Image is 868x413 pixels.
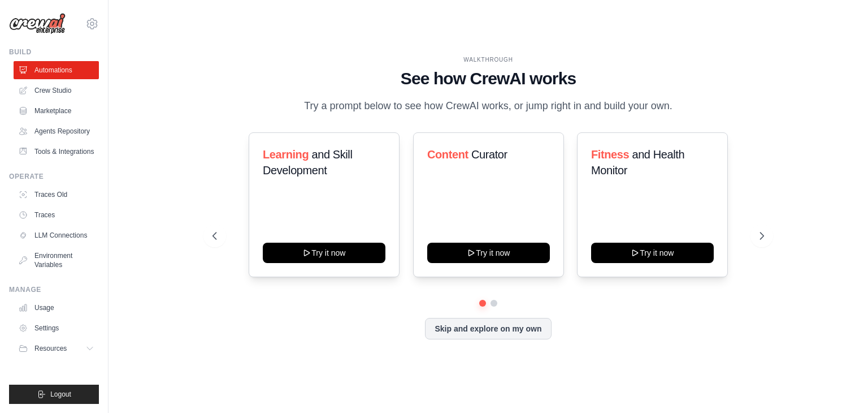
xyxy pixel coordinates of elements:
span: Learning [263,148,309,161]
a: Traces [14,206,99,224]
span: Resources [34,344,67,353]
span: Fitness [591,148,629,161]
span: Logout [50,390,71,399]
img: Logo [9,13,66,35]
button: Try it now [427,243,550,263]
h1: See how CrewAI works [212,68,764,89]
button: Try it now [263,243,385,263]
button: Skip and explore on my own [425,318,551,339]
a: Tools & Integrations [14,143,99,161]
span: Content [427,148,468,161]
a: Usage [14,299,99,317]
p: Try a prompt below to see how CrewAI works, or jump right in and build your own. [298,98,678,114]
a: Agents Repository [14,122,99,140]
div: WALKTHROUGH [212,55,764,64]
a: LLM Connections [14,226,99,244]
a: Traces Old [14,186,99,204]
span: and Health Monitor [591,148,684,177]
div: Manage [9,285,99,294]
span: Curator [471,148,507,161]
a: Environment Variables [14,247,99,274]
div: Build [9,48,99,57]
a: Settings [14,319,99,337]
a: Crew Studio [14,81,99,100]
button: Try it now [591,243,714,263]
button: Resources [14,339,99,358]
a: Marketplace [14,102,99,120]
button: Logout [9,385,99,404]
div: Operate [9,172,99,181]
a: Automations [14,61,99,79]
